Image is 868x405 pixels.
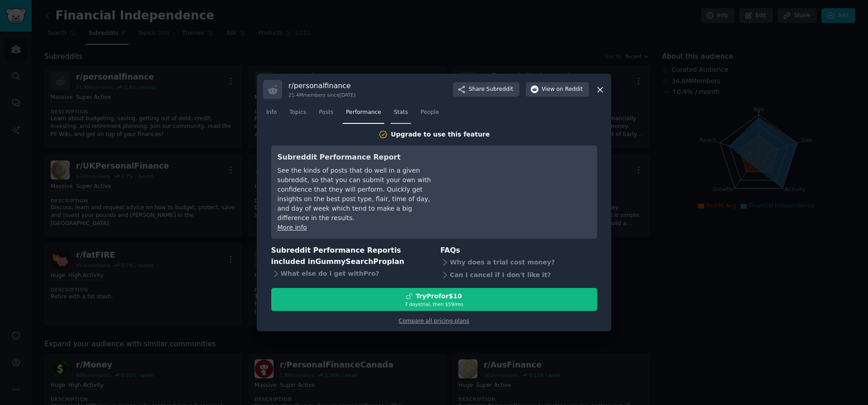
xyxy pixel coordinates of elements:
div: 7 days trial, then $ 59 /mo [272,301,597,307]
span: GummySearch Pro [315,257,387,266]
span: on Reddit [557,85,583,94]
h3: FAQs [440,245,597,256]
span: People [420,108,439,117]
a: People [417,105,442,124]
h3: Subreddit Performance Report is included in plan [271,245,428,267]
div: Why does a trial cost money? [440,256,597,269]
div: Can I cancel if I don't like it? [440,269,597,282]
a: More info [278,224,307,231]
a: Performance [343,105,384,124]
span: View [542,85,583,94]
button: Viewon Reddit [526,82,589,97]
iframe: YouTube video player [455,152,591,220]
a: Topics [286,105,309,124]
div: Try Pro for $10 [415,292,462,301]
a: Posts [316,105,336,124]
div: 21.4M members since [DATE] [288,92,355,98]
span: Info [266,108,277,117]
div: Upgrade to use this feature [391,130,490,139]
div: See the kinds of posts that do well in a given subreddit, so that you can submit your own with co... [278,166,443,223]
h3: Subreddit Performance Report [278,152,443,163]
span: Stats [394,108,408,117]
h3: r/ personalfinance [288,81,355,90]
div: What else do I get with Pro ? [271,267,428,280]
button: ShareSubreddit [453,82,519,97]
a: Stats [391,105,411,124]
span: Performance [346,108,381,117]
button: TryProfor$107 daystrial, then $59/mo [271,288,597,311]
span: Share [469,85,513,94]
a: Info [263,105,280,124]
span: Topics [289,108,306,117]
span: Posts [319,108,333,117]
a: Compare all pricing plans [399,318,469,324]
span: Subreddit [486,85,513,94]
